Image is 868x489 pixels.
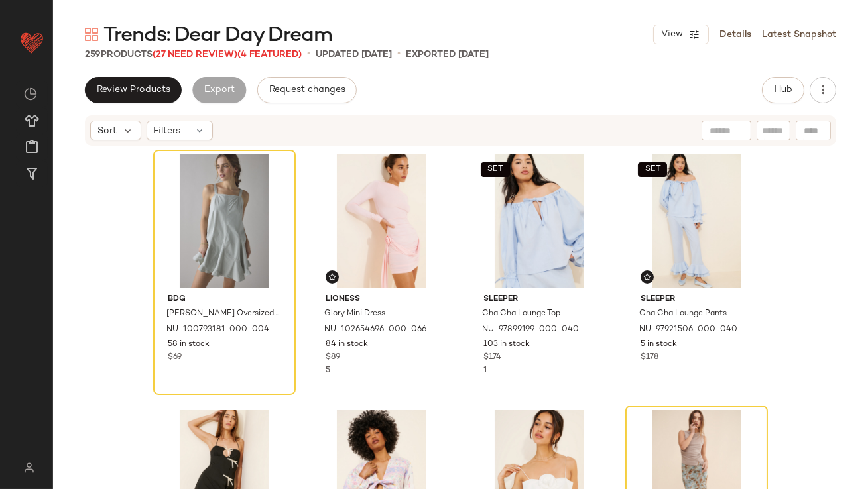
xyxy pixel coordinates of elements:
img: 97899199_040_b [473,154,606,288]
span: $178 [641,352,658,364]
span: NU-102654696-000-066 [324,324,426,336]
img: svg%3e [328,273,336,281]
button: Review Products [85,77,182,103]
span: Cha Cha Lounge Pants [639,308,727,320]
span: (4 Featured) [237,50,302,60]
span: Review Products [96,85,170,95]
span: 5 [326,366,330,375]
span: 259 [85,50,101,60]
span: 5 in stock [641,339,677,351]
span: $174 [483,352,501,364]
span: 103 in stock [483,339,530,351]
span: Filters [154,124,181,138]
button: Hub [762,77,804,103]
span: NU-97921506-000-040 [639,324,737,336]
button: SET [481,162,510,177]
img: 102654696_066_b [315,154,448,288]
span: Hub [774,85,792,95]
span: Sort [97,124,117,138]
img: svg%3e [24,87,37,101]
span: 58 in stock [168,339,210,351]
span: 84 in stock [326,339,368,351]
img: 97921506_040_b10 [630,154,763,288]
span: $89 [326,352,340,364]
span: 1 [483,366,487,375]
span: [PERSON_NAME] Oversized Pleated Swing Mini Dress [167,308,279,320]
span: NU-100793181-000-004 [167,324,270,336]
p: updated [DATE] [316,48,392,62]
span: Sleeper [483,294,595,305]
span: (27 Need Review) [153,50,237,60]
span: Cha Cha Lounge Top [482,308,560,320]
span: • [397,46,401,62]
span: • [307,46,310,62]
p: Exported [DATE] [406,48,489,62]
span: NU-97899199-000-040 [482,324,579,336]
button: SET [638,162,667,177]
span: BDG [168,294,280,305]
span: Trends: Dear Day Dream [103,23,332,49]
span: Request changes [269,85,345,95]
img: svg%3e [85,28,98,41]
span: SET [487,165,503,174]
img: svg%3e [16,462,42,473]
a: Latest Snapshot [762,28,836,42]
span: Lioness [326,294,438,305]
span: $69 [168,352,182,364]
div: Products [85,48,302,62]
button: View [653,25,709,44]
span: Glory Mini Dress [324,308,385,320]
img: svg%3e [643,273,651,281]
span: View [660,29,683,40]
img: heart_red.DM2ytmEG.svg [19,29,45,56]
a: Details [719,28,751,42]
span: SET [645,165,661,174]
span: Sleeper [641,294,753,305]
img: 100793181_004_b2 [158,154,291,288]
button: Request changes [257,77,357,103]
